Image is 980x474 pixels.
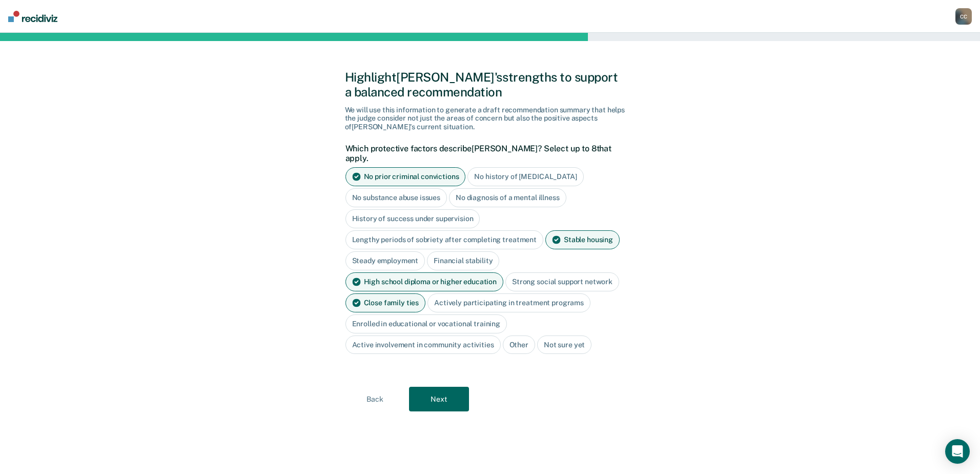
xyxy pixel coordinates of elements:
[345,272,504,291] div: High school diploma or higher education
[955,8,972,25] div: C C
[345,188,447,207] div: No substance abuse issues
[345,70,636,100] div: Highlight [PERSON_NAME]'s strengths to support a balanced recommendation
[345,314,507,333] div: Enrolled in educational or vocational training
[537,335,591,354] div: Not sure yet
[545,230,620,249] div: Stable housing
[345,167,466,186] div: No prior criminal convictions
[449,188,566,207] div: No diagnosis of a mental illness
[409,387,469,411] button: Next
[345,251,425,270] div: Steady employment
[345,335,501,354] div: Active involvement in community activities
[345,230,543,249] div: Lengthy periods of sobriety after completing treatment
[945,439,970,464] div: Open Intercom Messenger
[503,335,535,354] div: Other
[427,293,590,312] div: Actively participating in treatment programs
[345,144,630,163] label: Which protective factors describe [PERSON_NAME] ? Select up to 8 that apply.
[955,8,972,25] button: CC
[345,209,480,228] div: History of success under supervision
[505,272,619,291] div: Strong social support network
[427,251,499,270] div: Financial stability
[345,106,636,131] div: We will use this information to generate a draft recommendation summary that helps the judge cons...
[345,387,405,411] button: Back
[467,167,583,186] div: No history of [MEDICAL_DATA]
[345,293,426,312] div: Close family ties
[8,11,57,22] img: Recidiviz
